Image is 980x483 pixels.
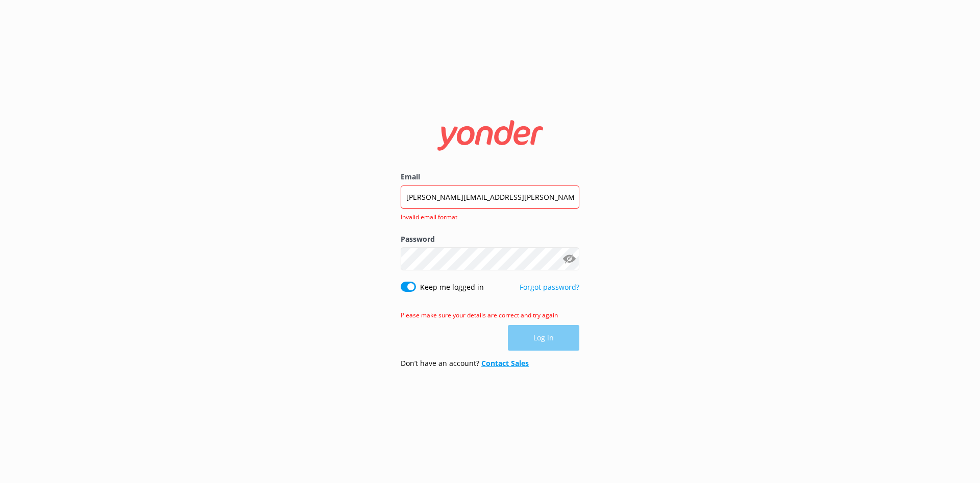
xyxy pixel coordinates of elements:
[401,171,579,182] label: Email
[401,212,573,222] span: Invalid email format
[401,186,579,209] input: user@emailaddress.com
[559,249,579,269] button: Show password
[420,282,484,293] label: Keep me logged in
[401,311,558,319] span: Please make sure your details are correct and try again
[401,358,529,369] p: Don’t have an account?
[401,234,579,245] label: Password
[481,358,529,368] a: Contact Sales
[520,282,579,292] a: Forgot password?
